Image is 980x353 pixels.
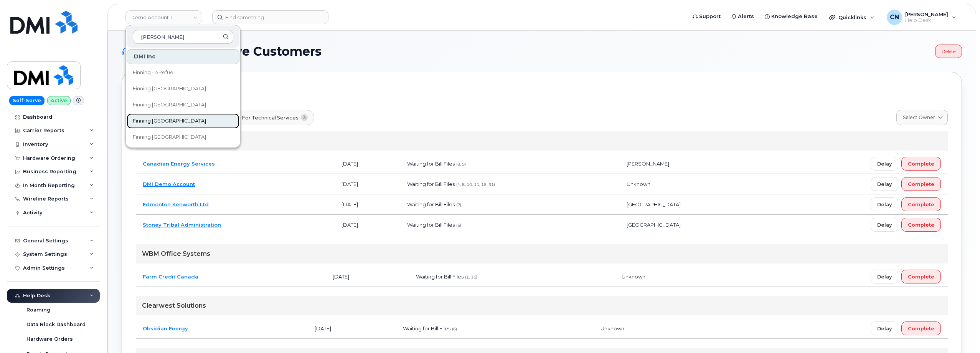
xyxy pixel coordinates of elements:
[456,162,466,167] span: (8, 9)
[908,325,934,332] span: Complete
[871,218,898,232] button: Delay
[127,97,239,113] a: Finning [GEOGRAPHIC_DATA]
[871,322,898,335] button: Delay
[622,273,645,280] span: Unknown
[143,201,209,207] a: Edmonton Kenworth Ltd
[871,197,898,211] button: Delay
[127,113,239,129] a: Finning [GEOGRAPHIC_DATA]
[908,221,934,229] span: Complete
[901,270,941,283] button: Complete
[901,322,941,335] button: Complete
[877,273,892,280] span: Delay
[133,30,233,44] input: Search
[465,275,477,280] span: (1, 16)
[901,197,941,211] button: Complete
[133,85,206,93] span: Finning [GEOGRAPHIC_DATA]
[935,45,962,58] a: Delete
[407,222,455,228] span: Waiting for Bill Files
[416,273,464,280] span: Waiting for Bill Files
[143,181,195,187] a: DMI Demo Account
[627,161,669,167] span: [PERSON_NAME]
[627,201,681,207] span: [GEOGRAPHIC_DATA]
[133,69,175,76] span: Finning - 4Refuel
[127,65,239,80] a: Finning - 4Refuel
[403,325,450,331] span: Waiting for Bill Files
[143,161,215,167] a: Canadian Energy Services
[456,223,461,228] span: (6)
[908,201,934,208] span: Complete
[877,221,892,229] span: Delay
[242,114,299,121] span: For Technical Services
[407,161,455,167] span: Waiting for Bill Files
[143,273,198,280] a: Farm Credit Canada
[877,325,892,332] span: Delay
[452,326,457,331] span: (6)
[903,114,935,121] span: Select Owner
[407,201,455,207] span: Waiting for Bill Files
[127,81,239,96] a: Finning [GEOGRAPHIC_DATA]
[136,244,948,264] div: WBM Office Systems
[335,215,400,235] td: [DATE]
[133,133,206,141] span: Finning [GEOGRAPHIC_DATA]
[133,101,206,109] span: Finning [GEOGRAPHIC_DATA]
[627,181,650,187] span: Unknown
[877,181,892,188] span: Delay
[335,154,400,174] td: [DATE]
[136,296,948,315] div: Clearwest Solutions
[127,129,239,145] a: Finning [GEOGRAPHIC_DATA]
[601,325,624,331] span: Unknown
[127,49,239,64] div: DMI Inc
[871,177,898,191] button: Delay
[407,181,455,187] span: Waiting for Bill Files
[901,177,941,191] button: Complete
[896,110,948,125] a: Select Owner
[335,194,400,215] td: [DATE]
[908,181,934,188] span: Complete
[326,267,409,287] td: [DATE]
[143,325,188,331] a: Obsidian Energy
[456,182,495,187] span: (4, 8, 10, 11, 15, 31)
[877,201,892,208] span: Delay
[871,270,898,283] button: Delay
[877,160,892,167] span: Delay
[627,222,681,228] span: [GEOGRAPHIC_DATA]
[308,318,396,339] td: [DATE]
[136,131,948,151] div: DMI Inc
[143,222,221,228] a: Stoney Tribal Administration
[301,114,308,121] span: 3
[901,157,941,171] button: Complete
[456,202,461,207] span: (7)
[908,273,934,280] span: Complete
[335,174,400,194] td: [DATE]
[908,160,934,167] span: Complete
[133,117,206,125] span: Finning [GEOGRAPHIC_DATA]
[901,218,941,232] button: Complete
[871,157,898,171] button: Delay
